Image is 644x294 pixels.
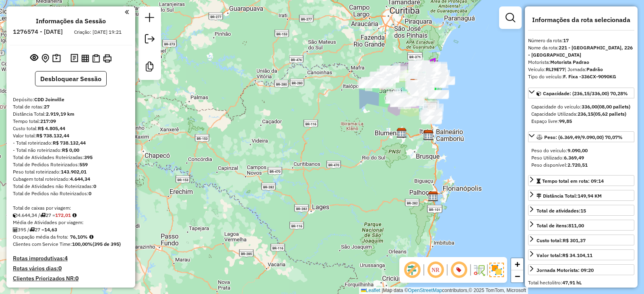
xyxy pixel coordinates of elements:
[528,279,634,286] div: Total hectolitro:
[101,53,113,64] button: Imprimir Rotas
[64,255,68,262] strong: 4
[531,154,631,161] div: Peso Utilizado:
[550,59,589,65] strong: Motorista Padrao
[593,111,626,117] strong: (05,62 pallets)
[13,213,18,218] i: Cubagem total roteirizado
[72,213,76,218] i: Meta Caixas/viagem: 196,87 Diferença: -24,86
[528,235,634,245] a: Custo total:R$ 301,37
[89,190,91,196] strong: 0
[568,162,588,168] strong: 2.720,51
[528,131,634,142] a: Peso: (6.369,49/9.090,00) 70,07%
[537,237,586,244] div: Custo total:
[528,249,634,260] a: Valor total:R$ 34.104,11
[564,155,584,161] strong: 6.369,49
[528,100,634,128] div: Capacidade: (236,15/336,00) 70,28%
[563,73,616,80] strong: F. Fixa -336CX-9090KG
[562,280,582,286] strong: 47,91 hL
[34,96,64,102] strong: CDD Joinville
[53,140,86,146] strong: R$ 738.132,44
[546,66,565,72] strong: RLI9E77
[402,260,422,280] span: Exibir deslocamento
[62,147,79,153] strong: R$ 0,00
[36,17,106,25] h4: Informações da Sessão
[537,222,584,229] div: Total de itens:
[563,37,569,43] strong: 17
[531,161,631,169] div: Peso disponível:
[13,139,129,147] div: - Total roteirizado:
[13,147,129,154] div: - Total não roteirizado:
[565,66,603,72] span: | Jornada:
[361,288,380,293] a: Leaflet
[80,53,91,63] button: Visualizar relatório de Roteirização
[528,205,634,216] a: Total de atividades:15
[568,223,584,229] strong: 811,00
[38,125,65,131] strong: R$ 4.805,44
[562,252,592,258] strong: R$ 34.104,11
[582,104,597,110] strong: 336,00
[29,227,35,232] i: Total de rotas
[13,168,129,176] div: Peso total roteirizado:
[396,128,407,138] img: CDD Blumenau
[537,252,592,259] div: Valor total:
[13,96,129,103] div: Depósito:
[423,130,434,141] img: CDD Camboriú
[13,161,129,168] div: Total de Pedidos Roteirizados:
[423,130,433,140] img: CDD Itajaí
[13,227,18,232] i: Total de Atividades
[528,264,634,275] a: Jornada Motorista: 09:20
[537,267,594,274] div: Jornada Motorista: 09:20
[528,73,634,80] div: Tipo do veículo:
[528,45,633,58] strong: 221 - [GEOGRAPHIC_DATA], 226 - [GEOGRAPHIC_DATA]
[489,263,504,277] img: Exibir/Ocultar setores
[75,275,78,282] strong: 0
[528,59,634,66] div: Motorista:
[58,265,62,272] strong: 0
[528,190,634,201] a: Distância Total:149,94 KM
[511,258,523,270] a: Zoom in
[13,219,129,226] div: Média de Atividades por viagem:
[44,104,50,110] strong: 27
[44,227,57,233] strong: 14,63
[13,241,72,247] span: Clientes com Service Time:
[93,241,121,247] strong: (395 de 395)
[84,154,93,160] strong: 395
[597,104,630,110] strong: (08,00 pallets)
[563,237,586,243] strong: R$ 301,37
[531,110,631,118] div: Capacidade Utilizada:
[537,192,602,200] div: Distância Total:
[531,103,631,110] div: Capacidade do veículo:
[13,204,129,212] div: Total de caixas por viagem:
[46,111,74,117] strong: 2.919,19 km
[61,169,87,175] strong: 143.902,01
[578,193,602,199] span: 149,94 KM
[580,208,586,214] strong: 15
[13,154,129,161] div: Total de Atividades Roteirizadas:
[91,53,101,64] button: Visualizar Romaneio
[79,161,88,167] strong: 559
[13,183,129,190] div: Total de Atividades não Roteirizadas:
[55,212,71,218] strong: 172,01
[528,175,634,186] a: Tempo total em rota: 09:14
[528,44,634,59] div: Nome da rota:
[473,263,485,276] img: Fluxo de ruas
[531,147,588,153] span: Peso do veículo:
[13,275,129,282] h4: Clientes Priorizados NR:
[559,118,572,124] strong: 99,85
[89,235,93,239] em: Média calculada utilizando a maior ocupação (%Peso ou %Cubagem) de cada rota da sessão. Rotas cro...
[40,52,51,65] button: Centralizar mapa no depósito ou ponto de apoio
[142,31,158,49] a: Exportar sessão
[142,10,158,28] a: Nova sessão e pesquisa
[528,16,634,24] h4: Informações da rota selecionada
[531,118,631,125] div: Espaço livre:
[528,88,634,98] a: Capacidade: (236,15/336,00) 70,28%
[515,271,520,281] span: −
[382,288,383,293] span: |
[578,111,593,117] strong: 236,15
[51,52,62,65] button: Painel de Sugestão
[71,29,125,36] div: Criação: [DATE] 19:21
[13,212,129,219] div: 4.644,34 / 27 =
[70,234,88,240] strong: 76,10%
[93,183,96,189] strong: 0
[515,259,520,269] span: +
[426,260,445,280] span: Ocultar NR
